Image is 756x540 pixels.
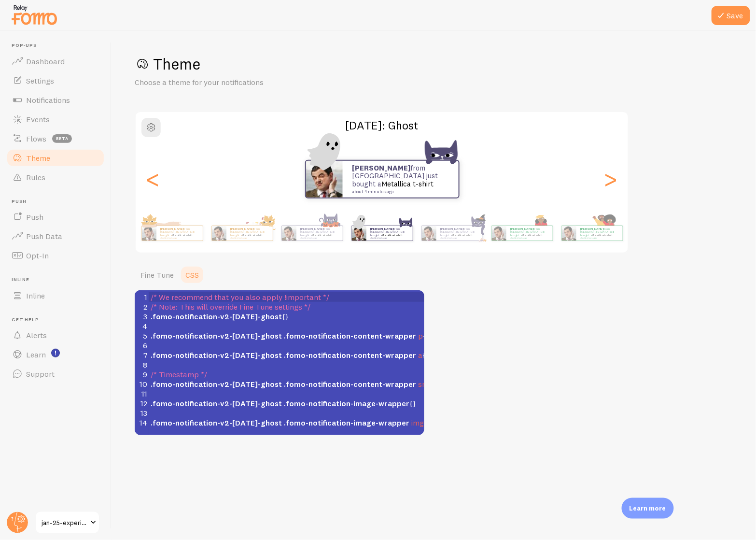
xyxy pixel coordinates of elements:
img: Fomo [141,226,156,241]
div: 9 [135,369,149,379]
span: a [418,350,422,360]
a: Inline [6,286,105,305]
div: Next slide [605,144,616,214]
span: .fomo-notification-image-wrapper [284,398,409,408]
span: Notifications [26,95,70,105]
span: /* Timestamp */ [151,369,207,379]
span: {} [151,350,429,360]
div: 6 [135,341,149,350]
div: 12 [135,398,149,408]
a: Push Data [6,227,105,246]
span: /* Note: This will override Fine Tune settings */ [151,302,310,312]
div: 2 [135,302,149,312]
div: 7 [135,350,149,360]
a: Notifications [6,90,105,110]
p: from [GEOGRAPHIC_DATA] just bought a [160,227,199,239]
span: Inline [12,277,105,283]
h1: Theme [135,54,733,74]
div: 1 [135,292,149,302]
span: /* We recommend that you also apply !important */ [151,292,329,302]
span: jan-25-experiments [42,517,87,528]
a: Events [6,110,105,129]
a: Metallica t-shirt [452,233,473,237]
span: Rules [26,172,45,182]
span: .fomo-notification-content-wrapper [284,350,416,360]
img: Fomo [421,226,436,241]
span: Dashboard [26,57,65,66]
a: Push [6,207,105,227]
img: Fomo [491,226,506,241]
img: Fomo [306,161,343,198]
strong: [PERSON_NAME] [370,227,393,231]
span: .fomo-notification-v2-[DATE]-ghost [151,398,282,408]
span: .fomo-notification-content-wrapper [284,379,416,389]
a: Theme [6,148,105,168]
a: Alerts [6,326,105,345]
span: small [418,379,438,389]
img: Fomo [561,226,576,241]
div: Previous slide [147,144,159,214]
a: jan-25-experiments [35,511,100,534]
span: Theme [26,153,50,163]
a: Learn [6,345,105,364]
span: .fomo-notification-v2-[DATE]-ghost [151,331,282,341]
img: Fomo [211,226,226,241]
small: about 4 minutes ago [352,189,446,194]
a: CSS [180,265,205,284]
strong: [PERSON_NAME] [440,227,463,231]
p: from [GEOGRAPHIC_DATA] just bought a [510,227,549,239]
a: Metallica t-shirt [592,233,613,237]
a: Flows beta [6,129,105,148]
p: Choose a theme for your notifications [135,77,366,88]
a: Metallica t-shirt [382,233,403,237]
span: {} [151,398,416,408]
span: Pop-ups [12,43,105,49]
p: from [GEOGRAPHIC_DATA] just bought a [440,227,479,239]
span: {} [151,331,430,341]
small: about 4 minutes ago [230,237,268,239]
div: 5 [135,331,149,341]
img: Fomo [351,226,366,241]
span: Learn [26,350,46,359]
span: .fomo-notification-v2-[DATE]-ghost [151,379,282,389]
span: Get Help [12,317,105,323]
div: 11 [135,389,149,398]
span: Push [12,199,105,205]
a: Metallica t-shirt [382,179,434,188]
span: Support [26,369,55,379]
a: Fine Tune [135,265,180,284]
p: from [GEOGRAPHIC_DATA] just bought a [580,227,619,239]
a: Metallica t-shirt [242,233,263,237]
a: Dashboard [6,52,105,71]
p: from [GEOGRAPHIC_DATA] just bought a [230,227,269,239]
a: Metallica t-shirt [522,233,543,237]
div: 3 [135,312,149,321]
small: about 4 minutes ago [440,237,478,239]
span: .fomo-notification-image-wrapper [284,418,409,427]
img: fomo-relay-logo-orange.svg [10,2,58,27]
small: about 4 minutes ago [510,237,548,239]
span: {} [151,312,289,321]
a: Opt-In [6,246,105,265]
p: from [GEOGRAPHIC_DATA] just bought a [300,227,339,239]
span: Inline [26,291,45,300]
p: from [GEOGRAPHIC_DATA] just bought a [352,164,449,194]
span: img [411,418,424,427]
span: .fomo-notification-v2-[DATE]-ghost [151,350,282,360]
small: about 4 minutes ago [370,237,408,239]
div: 10 [135,379,149,389]
span: Push Data [26,231,62,241]
div: 13 [135,408,149,418]
strong: [PERSON_NAME] [230,227,253,231]
span: Alerts [26,330,47,340]
span: Settings [26,76,54,85]
p: from [GEOGRAPHIC_DATA] just bought a [370,227,409,239]
strong: [PERSON_NAME] [510,227,533,231]
p: Learn more [630,504,666,513]
strong: [PERSON_NAME] [300,227,323,231]
a: Metallica t-shirt [312,233,333,237]
div: 14 [135,418,149,427]
span: beta [52,134,72,143]
div: Learn more [622,498,674,519]
strong: [PERSON_NAME] [352,163,411,172]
